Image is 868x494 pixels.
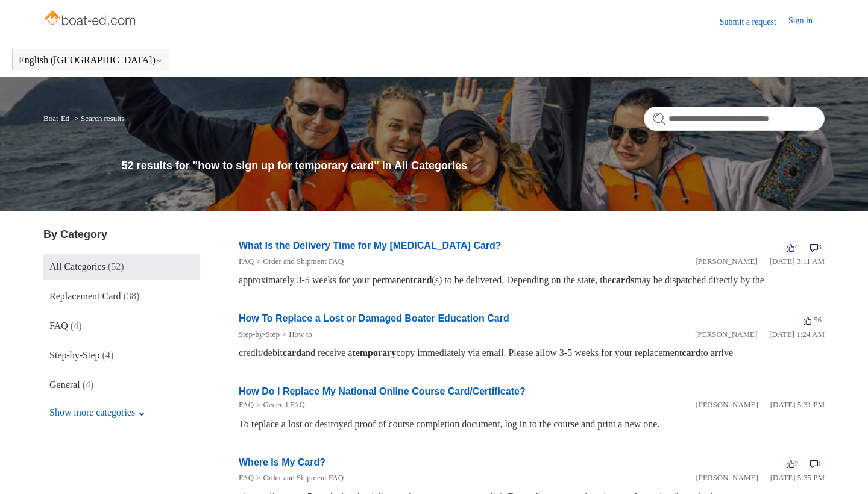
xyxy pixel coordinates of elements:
time: 01/05/2024, 17:35 [770,473,825,482]
span: Replacement Card [49,291,121,301]
span: (4) [71,320,82,331]
div: To replace a lost or destroyed proof of course completion document, log in to the course and prin... [239,417,825,431]
em: card [283,348,301,358]
a: What Is the Delivery Time for My [MEDICAL_DATA] Card? [239,240,502,251]
li: Search results [72,114,125,123]
a: Step-by-Step [239,330,280,339]
span: (38) [124,291,140,301]
li: [PERSON_NAME] [695,328,757,340]
li: [PERSON_NAME] [695,255,757,267]
time: 01/05/2024, 17:31 [770,400,825,409]
a: How Do I Replace My National Online Course Card/Certificate? [239,386,526,396]
div: approximately 3-5 weeks for your permanent (s) to be delivered. Depending on the state, the may b... [239,273,825,287]
span: General [49,380,80,390]
a: Boat-Ed [43,114,69,123]
span: Step-by-Step [49,350,100,360]
a: Submit a request [720,16,788,28]
a: General (4) [43,372,200,398]
li: [PERSON_NAME] [696,472,758,484]
span: All Categories [49,261,105,272]
li: Boat-Ed [43,114,72,123]
button: English ([GEOGRAPHIC_DATA]) [19,55,163,66]
a: FAQ (4) [43,313,200,339]
span: (52) [108,261,124,272]
span: 1 [810,459,822,468]
time: 03/14/2022, 03:11 [770,257,825,266]
a: FAQ [239,473,254,482]
span: 3 [810,242,822,251]
a: FAQ [239,400,254,409]
em: card [413,275,432,285]
time: 03/11/2022, 01:24 [769,330,825,339]
li: FAQ [239,399,254,411]
em: temporary [352,348,396,358]
li: How to [280,328,312,340]
span: (4) [102,350,114,360]
li: Step-by-Step [239,328,280,340]
em: card [682,348,700,358]
span: FAQ [49,320,68,331]
h1: 52 results for "how to sign up for temporary card" in All Categories [122,158,825,174]
span: (4) [83,380,94,390]
div: credit/debit and receive a copy immediately via email. Please allow 3-5 weeks for your replacemen... [239,346,825,360]
span: 2 [787,459,799,468]
em: cards [612,275,634,285]
a: All Categories (52) [43,254,200,280]
span: -56 [804,315,822,324]
h3: By Category [43,227,200,243]
a: How to [289,330,312,339]
li: [PERSON_NAME] [696,399,758,411]
li: Order and Shipment FAQ [254,472,344,484]
a: Replacement Card (38) [43,283,200,310]
a: Where Is My Card? [239,457,325,467]
a: General FAQ [263,400,304,409]
a: How To Replace a Lost or Damaged Boater Education Card [239,313,509,324]
li: Order and Shipment FAQ [254,255,344,267]
li: FAQ [239,472,254,484]
span: 4 [787,242,799,251]
a: Order and Shipment FAQ [263,257,344,266]
button: Show more categories [43,401,151,424]
img: Boat-Ed Help Center home page [43,7,139,31]
input: Search [644,107,825,131]
a: Sign in [788,14,825,29]
li: FAQ [239,255,254,267]
li: General FAQ [254,399,305,411]
a: Order and Shipment FAQ [263,473,344,482]
a: FAQ [239,257,254,266]
a: Step-by-Step (4) [43,342,200,369]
